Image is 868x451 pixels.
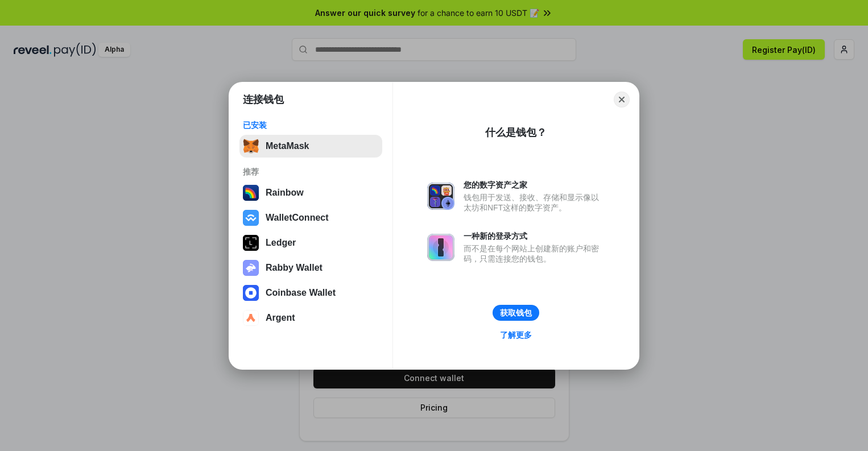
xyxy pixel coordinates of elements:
div: Argent [266,313,295,323]
button: MetaMask [239,135,382,158]
button: Rabby Wallet [239,256,382,279]
a: 了解更多 [493,328,539,342]
div: 而不是在每个网站上创建新的账户和密码，只需连接您的钱包。 [464,243,605,264]
div: 已安装 [243,120,379,130]
div: 一种新的登录方式 [464,231,605,241]
button: WalletConnect [239,206,382,229]
div: 获取钱包 [500,308,532,318]
img: svg+xml,%3Csvg%20xmlns%3D%22http%3A%2F%2Fwww.w3.org%2F2000%2Fsvg%22%20fill%3D%22none%22%20viewBox... [243,260,259,276]
div: Ledger [266,238,296,248]
img: svg+xml,%3Csvg%20xmlns%3D%22http%3A%2F%2Fwww.w3.org%2F2000%2Fsvg%22%20width%3D%2228%22%20height%3... [243,235,259,251]
div: Rainbow [266,188,304,198]
button: Close [614,92,630,107]
button: Ledger [239,231,382,254]
button: 获取钱包 [493,305,539,321]
div: WalletConnect [266,213,329,223]
img: svg+xml,%3Csvg%20xmlns%3D%22http%3A%2F%2Fwww.w3.org%2F2000%2Fsvg%22%20fill%3D%22none%22%20viewBox... [427,234,454,261]
img: svg+xml,%3Csvg%20width%3D%2228%22%20height%3D%2228%22%20viewBox%3D%220%200%2028%2028%22%20fill%3D... [243,210,259,226]
div: Rabby Wallet [266,263,323,273]
div: 钱包用于发送、接收、存储和显示像以太坊和NFT这样的数字资产。 [464,192,605,213]
div: Coinbase Wallet [266,288,336,298]
button: Argent [239,307,382,329]
img: svg+xml,%3Csvg%20fill%3D%22none%22%20height%3D%2233%22%20viewBox%3D%220%200%2035%2033%22%20width%... [243,138,259,154]
div: 了解更多 [500,330,532,340]
div: 什么是钱包？ [485,126,547,139]
h1: 连接钱包 [243,93,284,106]
img: svg+xml,%3Csvg%20width%3D%2228%22%20height%3D%2228%22%20viewBox%3D%220%200%2028%2028%22%20fill%3D... [243,310,259,326]
div: MetaMask [266,141,309,151]
img: svg+xml,%3Csvg%20width%3D%2228%22%20height%3D%2228%22%20viewBox%3D%220%200%2028%2028%22%20fill%3D... [243,285,259,301]
button: Coinbase Wallet [239,282,382,304]
img: svg+xml,%3Csvg%20xmlns%3D%22http%3A%2F%2Fwww.w3.org%2F2000%2Fsvg%22%20fill%3D%22none%22%20viewBox... [427,183,454,210]
div: 您的数字资产之家 [464,180,605,190]
button: Rainbow [239,181,382,204]
img: svg+xml,%3Csvg%20width%3D%22120%22%20height%3D%22120%22%20viewBox%3D%220%200%20120%20120%22%20fil... [243,185,259,201]
div: 推荐 [243,167,379,177]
